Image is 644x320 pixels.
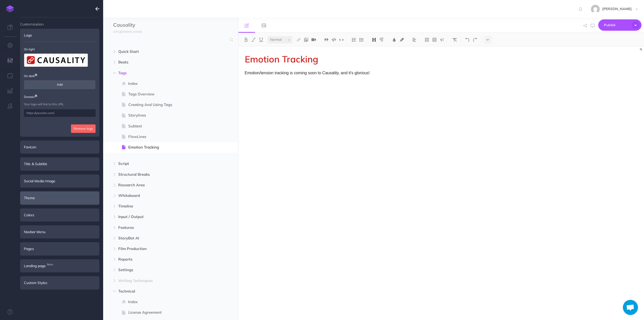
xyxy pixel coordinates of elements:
[20,191,99,204] div: Theme
[118,49,202,55] span: Quick Start
[20,208,99,222] div: Colors
[46,262,54,267] span: Beta
[296,38,301,42] img: Link button
[399,38,404,42] img: Text background color button
[128,123,208,129] span: Subtext
[128,112,208,118] span: Storylines
[591,5,600,14] img: 5e65f80bd5f055f0ce8376a852e1104c.jpg
[20,174,99,188] div: Social Media Image
[24,47,96,52] p: On light
[24,54,88,67] img: logo.png
[6,5,14,12] img: logo-mark.svg
[24,102,96,106] p: Your logo will link to this URL.
[304,38,308,42] img: Add image button
[118,161,202,167] span: Script
[20,242,99,255] div: Pages
[128,81,208,87] span: Index
[118,267,202,273] span: Settings
[623,300,638,315] div: Open chat
[379,38,384,42] img: Paragraph button
[118,70,202,76] span: Tags
[128,309,208,315] span: License Agreement
[128,91,208,97] span: Tags Overview
[118,214,202,220] span: Input / Output
[20,276,99,289] div: Custom Styles
[440,38,444,42] img: Callout dropdown menu button
[118,225,202,231] span: Features
[324,38,329,42] img: Blockquote button
[372,38,376,42] img: Headings dropdown button
[118,193,202,199] span: Whiteboard
[251,38,256,42] img: Italic button
[118,246,202,252] span: Film Production
[20,225,99,238] div: Navbar Menu
[113,21,172,29] input: Documentation Name
[392,38,396,42] img: Text color button
[332,38,336,42] img: Code block button
[24,80,95,89] span: Add
[465,38,470,42] img: Undo
[71,124,96,133] button: Remove logo
[20,157,99,170] div: Title & Subtitle
[113,35,227,44] input: Search
[128,134,208,140] span: FlowLines
[20,140,99,154] div: Favicon
[113,30,142,33] small: [URL][DOMAIN_NAME]
[20,259,99,272] div: Landing pageBeta
[24,263,46,269] span: Landing page
[24,109,96,117] input: https://yoursite.com/
[20,29,99,42] div: Logo
[604,21,629,29] span: Publish
[245,70,496,76] p: Emotion/tension tracking is coming soon to Causality, and it's glorious!
[118,171,202,177] span: Structural Breaks
[24,74,96,78] p: On dark
[103,29,147,34] a: [URL][DOMAIN_NAME]
[352,38,356,42] img: Ordered list button
[128,102,208,108] span: Creating And Using Tags
[359,38,364,42] img: Unordered list button
[600,7,634,11] span: [PERSON_NAME]
[118,203,202,209] span: Timeline
[24,94,96,99] p: Domain
[245,54,496,64] h1: Emotion Tracking
[118,235,202,241] span: StoryBot AI
[118,59,202,65] span: Beats
[118,182,202,188] span: Research Area
[118,278,202,284] span: Writing Techniques
[339,38,344,42] img: Inline code button
[128,144,208,150] span: Emotion Tracking
[128,299,208,305] span: Index
[432,38,437,42] img: Create table button
[244,38,248,42] img: Bold button
[20,17,99,26] h4: Customization
[473,38,477,42] img: Redo
[311,38,316,42] img: Add video button
[118,256,202,262] span: Reports
[452,38,457,42] img: Clear styles button
[118,288,202,294] span: Technical
[598,19,641,31] button: Publish
[259,38,263,42] img: Underline button
[412,38,417,42] img: Alignment dropdown menu button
